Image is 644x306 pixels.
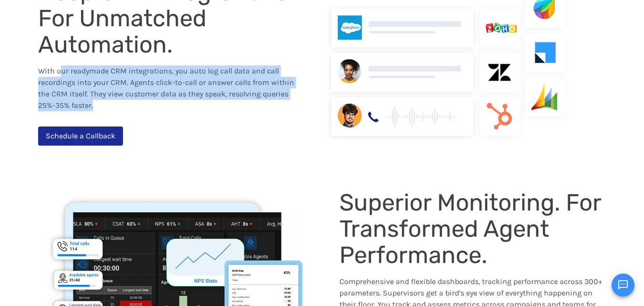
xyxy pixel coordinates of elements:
[612,274,634,296] button: Open chat
[339,189,606,269] span: Superior Monitoring. For Transformed Agent Performance.
[46,131,115,140] span: Schedule a Callback
[38,66,294,110] span: With our readymade CRM integrations, you auto log call data and call recordings into your CRM. Ag...
[38,127,123,146] a: Schedule a Callback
